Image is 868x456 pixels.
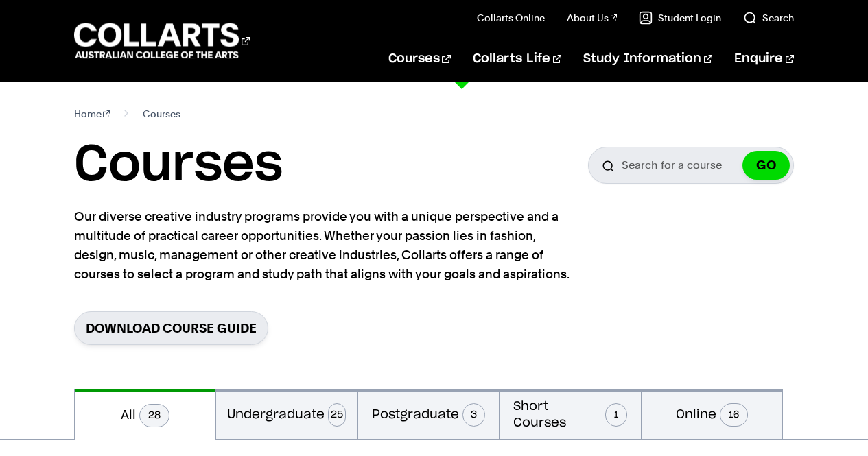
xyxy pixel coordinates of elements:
[500,389,641,439] button: Short Courses1
[473,36,561,82] a: Collarts Life
[605,403,627,427] span: 1
[216,389,357,439] button: Undergraduate25
[734,36,794,82] a: Enquire
[639,11,721,25] a: Student Login
[583,36,712,82] a: Study Information
[143,104,180,123] span: Courses
[743,11,794,25] a: Search
[567,11,618,25] a: About Us
[75,389,216,440] button: All28
[642,389,783,439] button: Online16
[358,389,500,439] button: Postgraduate3
[328,403,346,427] span: 25
[74,311,268,345] a: Download Course Guide
[462,403,486,427] span: 3
[388,36,451,82] a: Courses
[477,11,545,25] a: Collarts Online
[74,207,575,284] p: Our diverse creative industry programs provide you with a unique perspective and a multitude of p...
[74,104,110,123] a: Home
[588,147,794,184] input: Search for a course
[74,21,250,60] div: Go to homepage
[74,134,283,196] h1: Courses
[742,151,790,180] button: GO
[139,404,169,427] span: 28
[720,403,748,427] span: 16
